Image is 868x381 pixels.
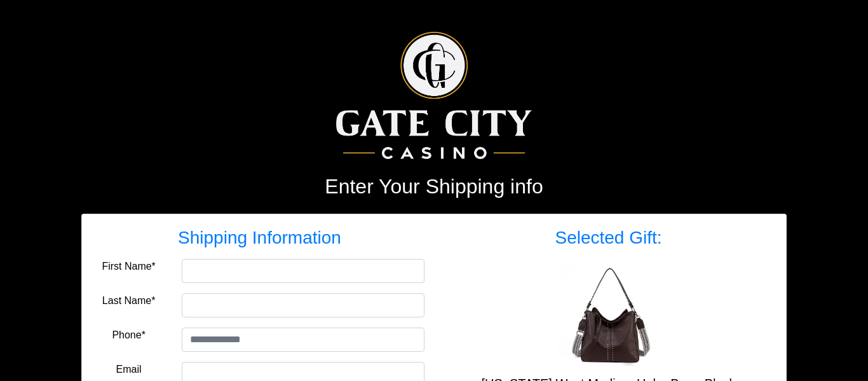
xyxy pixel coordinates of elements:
h3: Selected Gift: [444,227,773,249]
img: Montana West Medium Hobo Bag - Black [558,264,660,366]
label: First Name* [102,259,155,274]
img: Logo [336,32,531,159]
h2: Enter Your Shipping info [81,174,787,198]
label: Phone* [112,328,146,343]
label: Last Name* [102,293,156,308]
label: Email [116,362,142,377]
h3: Shipping Information [95,227,424,249]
